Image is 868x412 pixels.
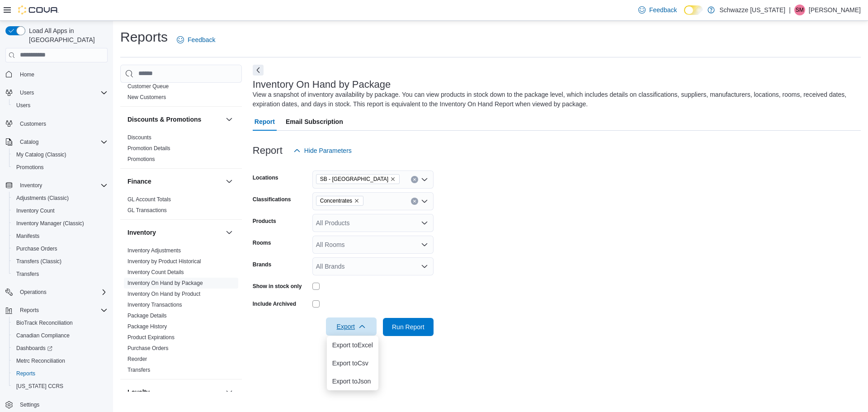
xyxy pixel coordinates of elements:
a: Reports [13,368,39,379]
a: Inventory Adjustments [127,247,181,254]
h3: Report [253,145,283,156]
button: Catalog [16,137,42,147]
span: SM [796,5,804,15]
button: Clear input [411,198,418,205]
button: Inventory [127,228,222,237]
span: Dashboards [13,343,108,354]
a: Inventory On Hand by Package [127,280,203,286]
span: Adjustments (Classic) [16,194,69,202]
span: Product Expirations [127,334,175,341]
span: Export to Csv [332,360,373,367]
h3: Loyalty [127,388,150,397]
button: Operations [16,287,50,298]
span: Reports [20,307,39,314]
button: Inventory Manager (Classic) [9,217,111,230]
label: Brands [253,261,271,268]
button: Export toExcel [327,336,378,354]
button: Transfers [9,268,111,280]
a: Reorder [127,356,147,362]
a: Inventory Transactions [127,302,182,308]
a: GL Account Totals [127,196,171,203]
a: Promotions [127,156,155,162]
button: Transfers (Classic) [9,255,111,268]
a: Promotion Details [127,145,170,152]
a: Dashboards [13,343,56,354]
button: Metrc Reconciliation [9,355,111,367]
button: Discounts & Promotions [224,114,235,125]
span: Feedback [649,5,677,14]
span: SB - [GEOGRAPHIC_DATA] [320,175,388,184]
a: GL Transactions [127,207,167,213]
button: Users [16,87,38,98]
span: Operations [20,289,47,296]
button: Next [253,65,264,76]
span: Hide Parameters [304,146,352,155]
span: Concentrates [316,196,363,206]
span: Inventory Transactions [127,301,182,308]
span: New Customers [127,94,166,101]
a: Metrc Reconciliation [13,355,69,366]
span: Home [16,69,108,80]
p: [PERSON_NAME] [809,5,861,15]
a: BioTrack Reconciliation [13,317,76,328]
span: Package Details [127,312,167,319]
span: Users [16,102,30,109]
span: Inventory Count Details [127,269,184,276]
span: Inventory On Hand by Product [127,290,200,298]
button: Remove Concentrates from selection in this group [354,198,359,204]
a: Customer Queue [127,83,169,90]
span: Canadian Compliance [16,332,70,339]
span: Manifests [16,232,39,240]
button: Open list of options [421,263,428,270]
a: Manifests [13,231,43,242]
a: Package History [127,323,167,330]
button: Catalog [2,136,111,148]
button: My Catalog (Classic) [9,148,111,161]
input: Dark Mode [684,5,703,15]
span: Transfers [127,366,150,374]
label: Rooms [253,239,271,246]
span: BioTrack Reconciliation [13,317,108,328]
span: Inventory Manager (Classic) [13,218,108,229]
a: Users [13,100,34,111]
span: Manifests [13,231,108,242]
h1: Reports [120,28,168,46]
button: Canadian Compliance [9,329,111,342]
span: Customer Queue [127,83,169,90]
button: Run Report [383,318,434,336]
button: Export toCsv [327,354,378,372]
span: Transfers [13,269,108,279]
button: Manifests [9,230,111,242]
button: Promotions [9,161,111,174]
span: Customers [20,120,46,128]
a: [US_STATE] CCRS [13,381,67,392]
span: Inventory Count [16,207,55,214]
span: GL Account Totals [127,196,171,203]
div: Sarah McDole [794,5,805,15]
button: Inventory [2,179,111,192]
button: Open list of options [421,198,428,205]
span: SB - Aurora [316,174,400,184]
span: Load All Apps in [GEOGRAPHIC_DATA] [25,26,108,44]
span: Promotions [13,162,108,173]
span: Reorder [127,355,147,363]
span: Reports [16,305,108,316]
a: New Customers [127,94,166,100]
a: Transfers [13,269,42,279]
span: GL Transactions [127,207,167,214]
span: Inventory by Product Historical [127,258,201,265]
span: Inventory Manager (Classic) [16,220,84,227]
div: Discounts & Promotions [120,132,242,168]
span: BioTrack Reconciliation [16,319,73,327]
span: Canadian Compliance [13,330,108,341]
div: Finance [120,194,242,219]
h3: Finance [127,177,151,186]
span: Purchase Orders [16,245,57,252]
span: Customers [16,118,108,129]
button: [US_STATE] CCRS [9,380,111,393]
span: Operations [16,287,108,298]
a: Inventory Count Details [127,269,184,275]
button: Reports [9,367,111,380]
a: Package Details [127,313,167,319]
